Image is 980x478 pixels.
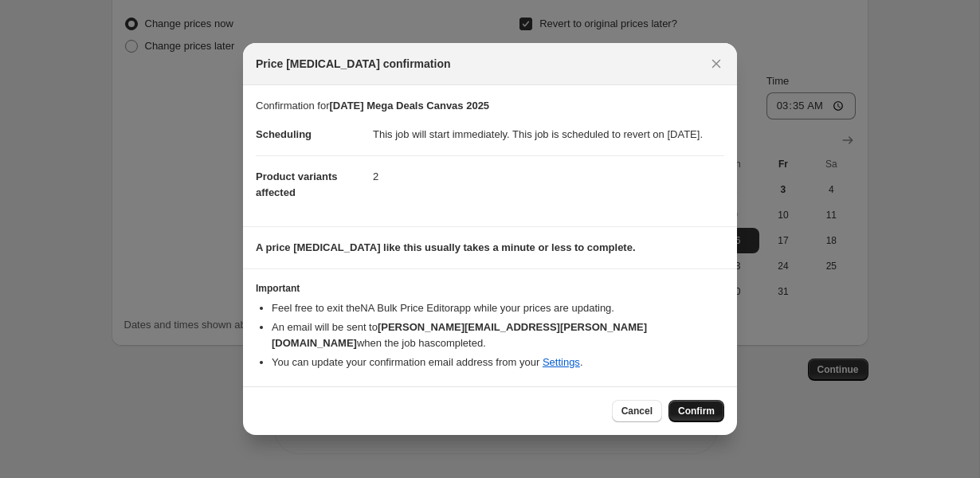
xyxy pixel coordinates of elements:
[329,100,489,112] b: [DATE] Mega Deals Canvas 2025
[256,98,724,114] p: Confirmation for
[621,405,653,417] span: Cancel
[256,56,451,72] span: Price [MEDICAL_DATA] confirmation
[668,400,724,422] button: Confirm
[705,53,727,75] button: Close
[612,400,662,422] button: Cancel
[272,300,724,316] li: Feel free to exit the NA Bulk Price Editor app while your prices are updating.
[272,319,724,351] li: An email will be sent to when the job has completed .
[678,405,715,417] span: Confirm
[256,170,338,198] span: Product variants affected
[272,355,724,370] li: You can update your confirmation email address from your .
[256,282,724,295] h3: Important
[272,321,647,349] b: [PERSON_NAME][EMAIL_ADDRESS][PERSON_NAME][DOMAIN_NAME]
[373,155,724,198] dd: 2
[256,241,636,253] b: A price [MEDICAL_DATA] like this usually takes a minute or less to complete.
[543,356,580,368] a: Settings
[373,114,724,155] dd: This job will start immediately. This job is scheduled to revert on [DATE].
[256,128,312,140] span: Scheduling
